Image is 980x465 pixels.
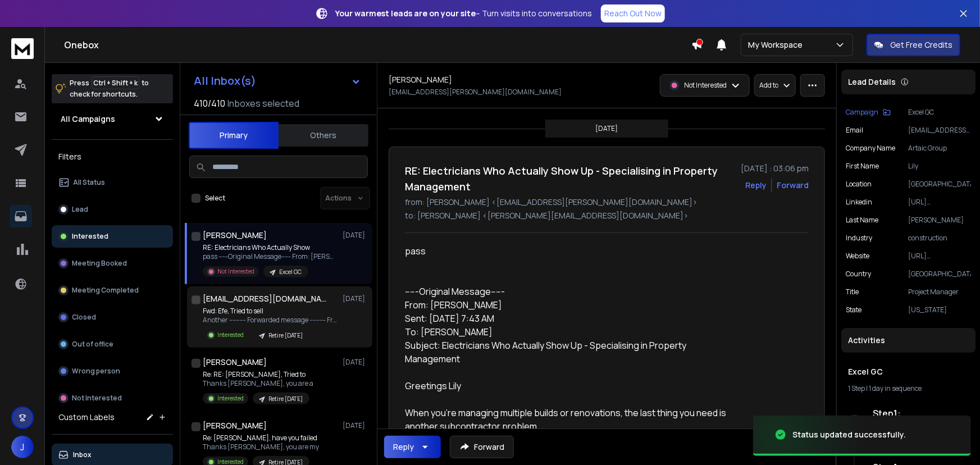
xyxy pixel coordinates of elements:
p: to: [PERSON_NAME] <[PERSON_NAME][EMAIL_ADDRESS][DOMAIN_NAME]> [405,210,809,221]
p: Another ---------- Forwarded message --------- From: [GEOGRAPHIC_DATA] [203,316,338,325]
p: First Name [846,162,879,171]
h1: Onebox [64,38,691,52]
p: – Turn visits into conversations [335,8,592,19]
p: [EMAIL_ADDRESS][PERSON_NAME][DOMAIN_NAME] [908,126,971,135]
p: Press to check for shortcuts. [70,77,149,100]
p: RE: Electricians Who Actually Show [203,243,338,252]
span: 1 Step [848,384,865,393]
p: Email [846,126,863,135]
p: Out of office [72,340,113,349]
p: pass -----Original Message----- From: [PERSON_NAME] [203,252,338,261]
p: Inbox [73,450,92,459]
p: state [846,306,862,314]
h1: RE: Electricians Who Actually Show Up - Specialising in Property Management [405,163,734,194]
h1: All Inbox(s) [194,75,256,86]
p: website [846,252,869,261]
p: Lily [908,162,971,171]
h1: [PERSON_NAME] [203,357,267,368]
button: Reply [384,436,441,458]
strong: Your warmest leads are on your site [335,8,476,19]
p: Lead Details [848,76,896,88]
p: location [846,180,872,189]
p: [US_STATE] [908,306,971,314]
button: J [11,436,34,458]
p: Re: [PERSON_NAME], have you failed [203,434,319,443]
h1: [PERSON_NAME] [203,230,267,241]
h3: Custom Labels [58,412,115,423]
p: construction [908,234,971,243]
button: Meeting Booked [52,252,173,275]
h1: Excel GC [848,366,969,377]
p: Get Free Credits [890,39,952,51]
p: Excel GC [279,268,302,276]
p: [EMAIL_ADDRESS][PERSON_NAME][DOMAIN_NAME] [389,88,562,97]
h1: All Campaigns [61,113,115,125]
p: Interested [217,394,244,403]
span: 1 day in sequence [869,384,922,393]
button: Not Interested [52,387,173,409]
h1: [PERSON_NAME] [203,420,267,431]
p: title [846,288,859,297]
span: 410 / 410 [194,97,225,110]
p: Artaic Group [908,144,971,153]
h3: Filters [52,149,173,165]
h1: [EMAIL_ADDRESS][DOMAIN_NAME] +1 [203,293,326,304]
button: All Status [52,171,173,194]
button: Interested [52,225,173,248]
button: Others [279,123,368,148]
p: [DATE] : 03:06 pm [741,163,809,174]
p: Not Interested [72,394,122,403]
button: Campaign [846,108,891,117]
p: Wrong person [72,367,120,376]
p: [GEOGRAPHIC_DATA] [908,180,971,189]
p: country [846,270,871,279]
p: [PERSON_NAME] [908,216,971,225]
p: industry [846,234,872,243]
p: Interested [217,331,244,339]
button: Forward [450,436,514,458]
p: [URL][DOMAIN_NAME] [908,252,971,261]
p: [DATE] [596,124,618,133]
label: Select [205,194,225,203]
p: Campaign [846,108,878,117]
p: Closed [72,313,96,322]
h3: Inboxes selected [227,97,299,110]
p: Thanks [PERSON_NAME], you are my [203,443,319,452]
div: Reply [393,441,414,453]
p: Lead [72,205,88,214]
a: Reach Out Now [601,4,665,22]
p: Company Name [846,144,895,153]
img: logo [11,38,34,59]
p: Excel GC [908,108,971,117]
button: Meeting Completed [52,279,173,302]
p: Reach Out Now [604,8,662,19]
p: Thanks [PERSON_NAME], you are a [203,379,313,388]
p: Re: RE: [PERSON_NAME], Tried to [203,370,313,379]
div: Forward [777,180,809,191]
button: All Campaigns [52,108,173,130]
p: Interested [72,232,108,241]
button: Out of office [52,333,173,355]
p: [GEOGRAPHIC_DATA] [908,270,971,279]
div: Activities [841,328,976,353]
div: Status updated successfully. [792,429,906,440]
p: from: [PERSON_NAME] <[EMAIL_ADDRESS][PERSON_NAME][DOMAIN_NAME]> [405,197,809,208]
span: Ctrl + Shift + k [92,76,139,89]
button: Reply [745,180,767,191]
p: [DATE] [343,358,368,367]
p: Not Interested [684,81,727,90]
p: My Workspace [748,39,807,51]
p: [URL][DOMAIN_NAME][PERSON_NAME] [908,198,971,207]
button: All Inbox(s) [185,70,370,92]
button: Get Free Credits [867,34,960,56]
button: Lead [52,198,173,221]
div: | [848,384,969,393]
p: [DATE] [343,231,368,240]
button: Primary [189,122,279,149]
button: Closed [52,306,173,329]
h1: [PERSON_NAME] [389,74,452,85]
p: Meeting Booked [72,259,127,268]
p: Retire [DATE] [268,395,303,403]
